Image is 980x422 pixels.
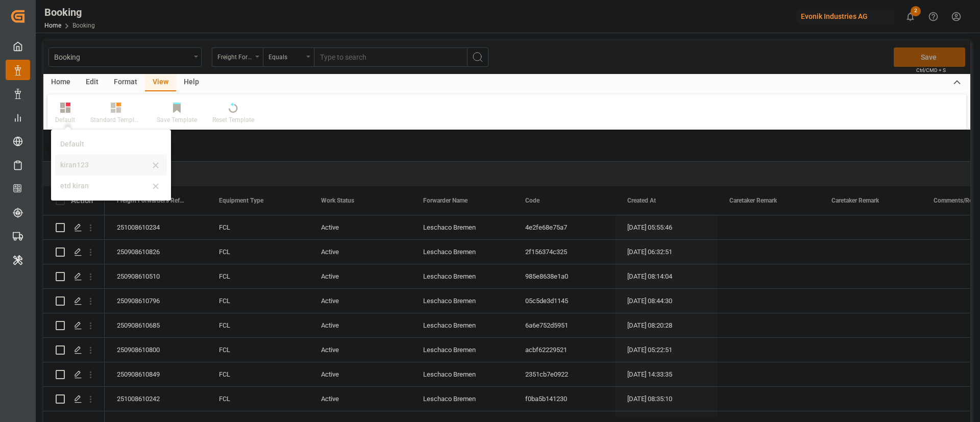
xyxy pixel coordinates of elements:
[43,387,105,411] div: Press SPACE to select this row.
[309,313,411,337] div: Active
[105,313,207,337] div: 250908610685
[60,181,150,191] div: etd kiran
[321,197,354,204] span: Work Status
[44,22,61,29] a: Home
[922,5,945,28] button: Help Center
[615,338,717,362] div: [DATE] 05:22:51
[615,289,717,313] div: [DATE] 08:44:30
[212,47,263,67] button: open menu
[105,264,207,288] div: 250908610510
[268,50,303,62] div: Equals
[145,74,176,91] div: View
[513,387,615,411] div: f0ba5b141230
[43,289,105,313] div: Press SPACE to select this row.
[105,387,207,411] div: 251008610242
[60,160,150,170] div: kiran123
[105,240,207,264] div: 250908610826
[411,240,513,264] div: Leschaco Bremen
[615,313,717,337] div: [DATE] 08:20:28
[797,9,895,24] div: Evonik Industries AG
[60,139,150,150] div: Default
[176,74,207,91] div: Help
[309,362,411,386] div: Active
[207,289,309,313] div: FCL
[43,264,105,289] div: Press SPACE to select this row.
[71,196,93,205] div: Action
[411,338,513,362] div: Leschaco Bremen
[513,240,615,264] div: 2f156374c325
[207,362,309,386] div: FCL
[105,362,207,386] div: 250908610849
[309,240,411,264] div: Active
[43,362,105,387] div: Press SPACE to select this row.
[797,7,899,26] button: Evonik Industries AG
[43,74,78,91] div: Home
[207,313,309,337] div: FCL
[44,5,95,20] div: Booking
[831,197,879,204] span: Caretaker Remark
[43,313,105,338] div: Press SPACE to select this row.
[525,197,540,204] span: Code
[217,50,252,62] div: Freight Forwarder's Reference No.
[309,215,411,239] div: Active
[899,5,922,28] button: show 2 new notifications
[615,264,717,288] div: [DATE] 08:14:04
[207,240,309,264] div: FCL
[117,197,185,204] span: Freight Forwarder's Reference No.
[467,47,488,67] button: search button
[513,289,615,313] div: 05c5de3d1145
[105,215,207,239] div: 251008610234
[729,197,777,204] span: Caretaker Remark
[309,387,411,411] div: Active
[309,264,411,288] div: Active
[43,338,105,362] div: Press SPACE to select this row.
[911,6,921,16] span: 2
[411,264,513,288] div: Leschaco Bremen
[43,240,105,264] div: Press SPACE to select this row.
[55,115,75,125] div: Default
[513,313,615,337] div: 6a6e752d5951
[54,50,190,63] div: Booking
[105,338,207,362] div: 250908610800
[106,74,145,91] div: Format
[513,338,615,362] div: acbf62229521
[411,362,513,386] div: Leschaco Bremen
[207,387,309,411] div: FCL
[157,115,197,125] div: Save Template
[513,215,615,239] div: 4e2fe68e75a7
[916,66,946,74] span: Ctrl/CMD + S
[309,338,411,362] div: Active
[90,115,141,125] div: Standard Templates
[411,387,513,411] div: Leschaco Bremen
[212,115,254,125] div: Reset Template
[513,264,615,288] div: 985e8638e1a0
[105,289,207,313] div: 250908610796
[513,362,615,386] div: 2351cb7e0922
[423,197,468,204] span: Forwarder Name
[78,74,106,91] div: Edit
[615,215,717,239] div: [DATE] 05:55:46
[43,215,105,240] div: Press SPACE to select this row.
[207,338,309,362] div: FCL
[219,197,263,204] span: Equipment Type
[411,313,513,337] div: Leschaco Bremen
[615,362,717,386] div: [DATE] 14:33:35
[894,47,965,67] button: Save
[411,215,513,239] div: Leschaco Bremen
[263,47,314,67] button: open menu
[48,47,202,67] button: open menu
[314,47,467,67] input: Type to search
[411,289,513,313] div: Leschaco Bremen
[615,240,717,264] div: [DATE] 06:32:51
[207,264,309,288] div: FCL
[615,387,717,411] div: [DATE] 08:35:10
[627,197,656,204] span: Created At
[207,215,309,239] div: FCL
[309,289,411,313] div: Active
